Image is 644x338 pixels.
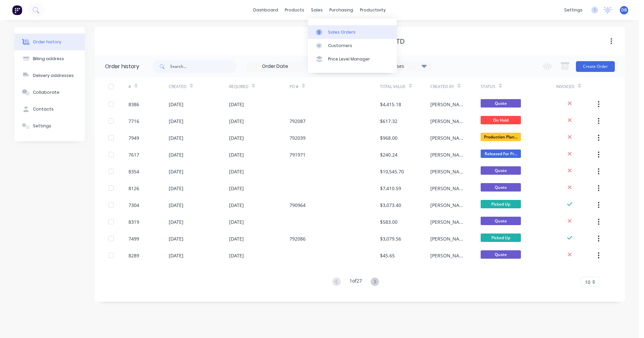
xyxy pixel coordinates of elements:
div: $45.65 [380,252,395,259]
div: 1 of 27 [350,277,362,287]
div: $617.32 [380,118,397,125]
span: Quote [481,217,521,225]
div: [PERSON_NAME] [430,218,467,225]
div: [PERSON_NAME] [430,101,467,108]
div: [PERSON_NAME] [430,134,467,141]
span: Quote [481,250,521,259]
span: Quote [481,99,521,108]
div: $240.24 [380,151,397,158]
div: [DATE] [169,168,183,175]
div: 7949 [128,134,139,141]
div: Contacts [33,106,54,112]
input: Order Date [247,61,303,72]
div: 792039 [289,134,306,141]
div: Total Value [380,84,406,90]
button: Order history [14,34,85,50]
span: Picked Up [481,234,521,242]
span: Released For Pr... [481,150,521,158]
button: Contacts [14,101,85,118]
span: Picked Up [481,200,521,208]
button: Billing address [14,50,85,67]
div: [DATE] [169,202,183,209]
div: [DATE] [169,118,183,125]
div: 8354 [128,168,139,175]
div: productivity [357,5,389,15]
div: purchasing [326,5,357,15]
div: [DATE] [229,252,244,259]
button: Settings [14,118,85,134]
div: Billing address [33,56,64,62]
div: Invoiced [556,84,575,90]
div: 792086 [289,235,306,242]
div: Collaborate [33,89,59,95]
div: 7716 [128,118,139,125]
div: [DATE] [169,134,183,141]
div: Delivery addresses [33,73,74,79]
div: [PERSON_NAME] [430,185,467,192]
div: 18 Statuses [374,62,431,70]
div: 8319 [128,218,139,225]
div: [DATE] [229,218,244,225]
img: Factory [12,5,22,15]
div: [DATE] [229,185,244,192]
div: Created [169,77,229,96]
span: Quote [481,183,521,192]
a: dashboard [250,5,281,15]
div: $583.00 [380,218,397,225]
div: Sales Orders [328,29,356,35]
div: Customers [328,43,352,49]
div: Order history [33,39,61,45]
div: Invoiced [556,77,596,96]
div: [DATE] [169,235,183,242]
div: [DATE] [229,235,244,242]
div: Created By [430,84,454,90]
div: 791971 [289,151,306,158]
span: DB [621,7,627,13]
div: Status [481,84,495,90]
div: Required [229,77,289,96]
a: Sales Orders [308,25,397,39]
div: [DATE] [169,185,183,192]
div: # [128,77,169,96]
div: [PERSON_NAME] [430,151,467,158]
div: Price Level Manager [328,56,370,62]
button: Create Order [576,61,615,72]
div: Total Value [380,77,430,96]
div: $4,415.18 [380,101,401,108]
div: Required [229,84,249,90]
div: 792087 [289,118,306,125]
div: 7499 [128,235,139,242]
a: Customers [308,39,397,52]
div: products [281,5,308,15]
span: Quote [481,166,521,175]
div: sales [308,5,326,15]
div: [DATE] [229,151,244,158]
div: 7617 [128,151,139,158]
div: Order history [105,62,139,71]
div: [PERSON_NAME] [430,252,467,259]
div: [PERSON_NAME] [430,202,467,209]
div: [DATE] [229,118,244,125]
div: $3,079.56 [380,235,401,242]
span: Production Plan... [481,133,521,141]
div: [DATE] [229,202,244,209]
div: 8126 [128,185,139,192]
div: $3,073.40 [380,202,401,209]
div: [DATE] [169,151,183,158]
div: PO # [289,77,380,96]
span: On Hold [481,116,521,124]
button: Collaborate [14,84,85,101]
div: Created By [430,77,481,96]
div: $10,545.70 [380,168,404,175]
div: settings [561,5,586,15]
div: [PERSON_NAME] [430,235,467,242]
div: Created [169,84,186,90]
div: [DATE] [169,101,183,108]
div: [DATE] [229,168,244,175]
div: [DATE] [229,134,244,141]
div: # [128,84,131,90]
div: 8386 [128,101,139,108]
div: [DATE] [169,218,183,225]
input: Search... [170,60,236,73]
div: [DATE] [169,252,183,259]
